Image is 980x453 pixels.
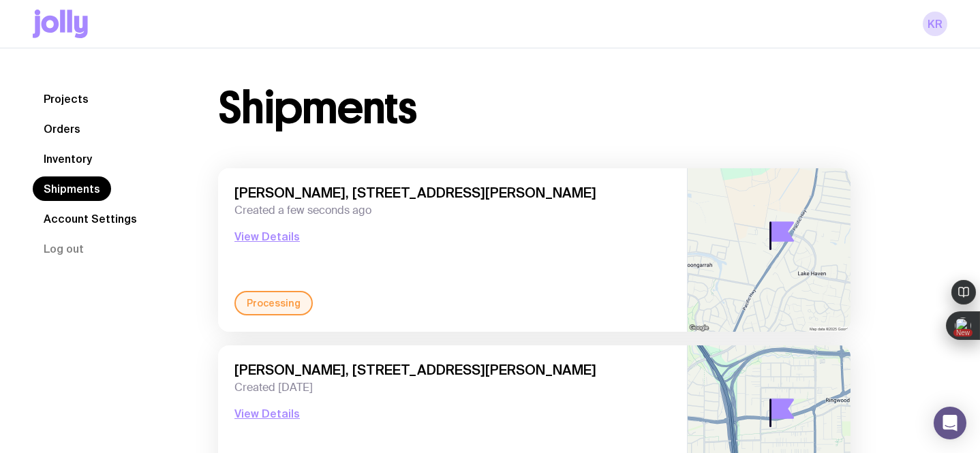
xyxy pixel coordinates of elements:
a: Projects [33,87,99,111]
span: [PERSON_NAME], [STREET_ADDRESS][PERSON_NAME] [234,362,671,378]
a: KR [923,12,947,36]
img: staticmap [688,168,851,332]
span: Created [DATE] [234,381,671,394]
button: View Details [234,405,300,422]
span: [PERSON_NAME], [STREET_ADDRESS][PERSON_NAME] [234,185,671,201]
a: Orders [33,116,91,141]
a: Account Settings [33,206,148,231]
div: Processing [234,291,313,315]
button: View Details [234,228,300,245]
div: Open Intercom Messenger [934,407,966,439]
button: Log out [33,236,95,261]
h1: Shipments [218,87,416,130]
a: Inventory [33,146,103,171]
span: Created a few seconds ago [234,204,671,217]
a: Shipments [33,176,111,201]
